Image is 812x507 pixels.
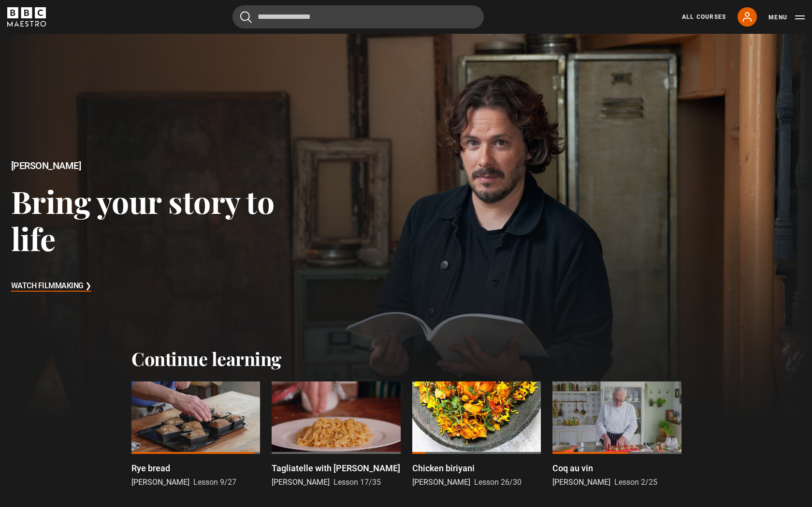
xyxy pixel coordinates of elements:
[7,7,46,27] svg: BBC Maestro
[131,478,189,487] span: [PERSON_NAME]
[614,478,657,487] span: Lesson 2/25
[272,478,330,487] span: [PERSON_NAME]
[768,13,805,22] button: Toggle navigation
[131,348,681,370] h2: Continue learning
[131,462,170,475] p: Rye bread
[333,478,381,487] span: Lesson 17/35
[272,462,400,475] p: Tagliatelle with [PERSON_NAME]
[412,478,470,487] span: [PERSON_NAME]
[193,478,236,487] span: Lesson 9/27
[272,381,400,488] a: Tagliatelle with [PERSON_NAME] [PERSON_NAME] Lesson 17/35
[552,462,593,475] p: Coq au vin
[11,160,325,171] h2: [PERSON_NAME]
[412,381,541,488] a: Chicken biriyani [PERSON_NAME] Lesson 26/30
[232,5,484,28] input: Search
[240,11,252,23] button: Submit the search query
[11,183,325,257] h3: Bring your story to life
[474,478,522,487] span: Lesson 26/30
[552,381,681,488] a: Coq au vin [PERSON_NAME] Lesson 2/25
[552,478,610,487] span: [PERSON_NAME]
[412,462,475,475] p: Chicken biriyani
[131,381,260,488] a: Rye bread [PERSON_NAME] Lesson 9/27
[682,13,726,21] a: All Courses
[11,279,91,294] h3: Watch Filmmaking ❯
